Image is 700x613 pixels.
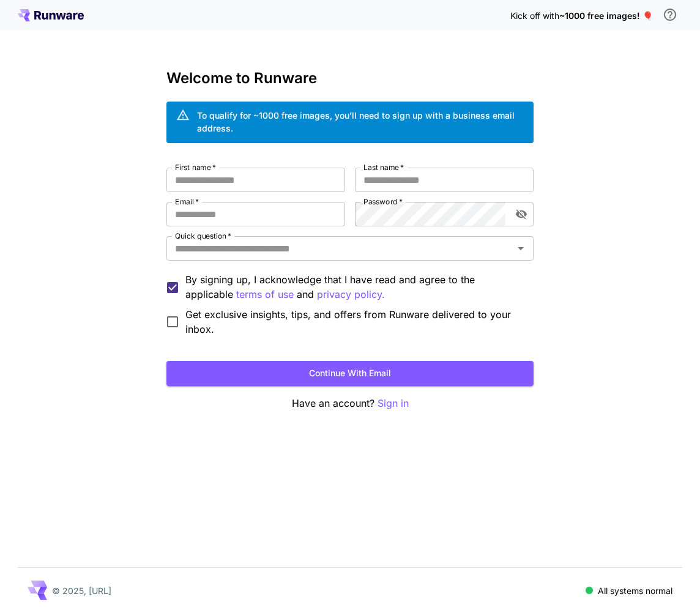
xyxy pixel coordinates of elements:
[559,10,653,21] span: ~1000 free images! 🎈
[658,2,682,27] button: In order to qualify for free credit, you need to sign up with a business email address and click ...
[166,361,534,386] button: Continue with email
[317,287,385,302] button: By signing up, I acknowledge that I have read and agree to the applicable terms of use and
[175,162,216,173] label: First name
[197,109,524,135] div: To qualify for ~1000 free images, you’ll need to sign up with a business email address.
[175,231,231,241] label: Quick question
[378,396,409,411] button: Sign in
[512,240,529,257] button: Open
[598,584,672,597] p: All systems normal
[166,396,534,411] p: Have an account?
[175,196,199,207] label: Email
[52,584,111,597] p: © 2025, [URL]
[236,287,294,302] button: By signing up, I acknowledge that I have read and agree to the applicable and privacy policy.
[185,272,524,302] p: By signing up, I acknowledge that I have read and agree to the applicable and
[510,203,532,225] button: toggle password visibility
[363,196,403,207] label: Password
[510,10,559,21] span: Kick off with
[166,70,534,87] h3: Welcome to Runware
[236,287,294,302] p: terms of use
[317,287,385,302] p: privacy policy.
[185,307,524,336] span: Get exclusive insights, tips, and offers from Runware delivered to your inbox.
[363,162,404,173] label: Last name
